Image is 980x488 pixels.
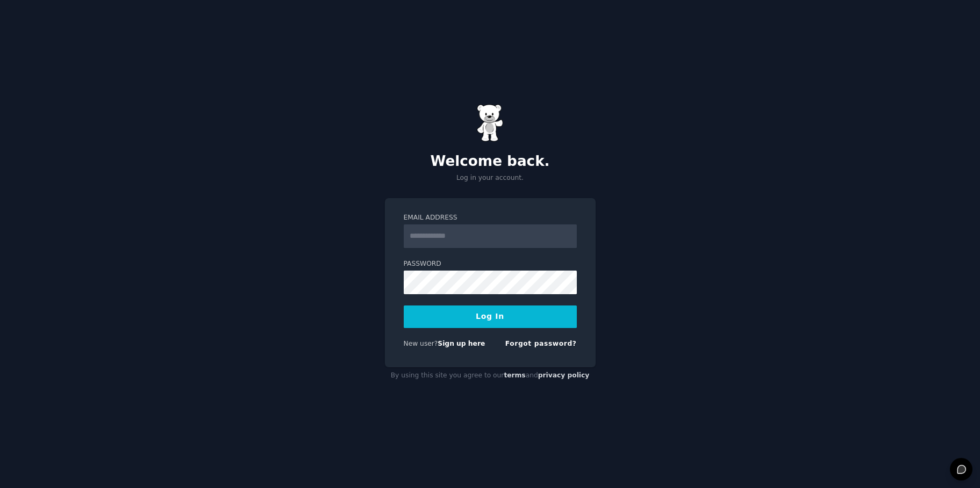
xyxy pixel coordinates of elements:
a: terms [504,372,525,379]
div: By using this site you agree to our and [385,367,596,384]
a: Forgot password? [505,340,577,347]
p: Log in your account. [385,173,596,183]
button: Log In [404,305,577,328]
label: Password [404,259,577,269]
label: Email Address [404,213,577,223]
a: privacy policy [538,372,590,379]
a: Sign up here [438,340,485,347]
img: Gummy Bear [477,104,504,142]
h2: Welcome back. [385,153,596,170]
span: New user? [404,340,438,347]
